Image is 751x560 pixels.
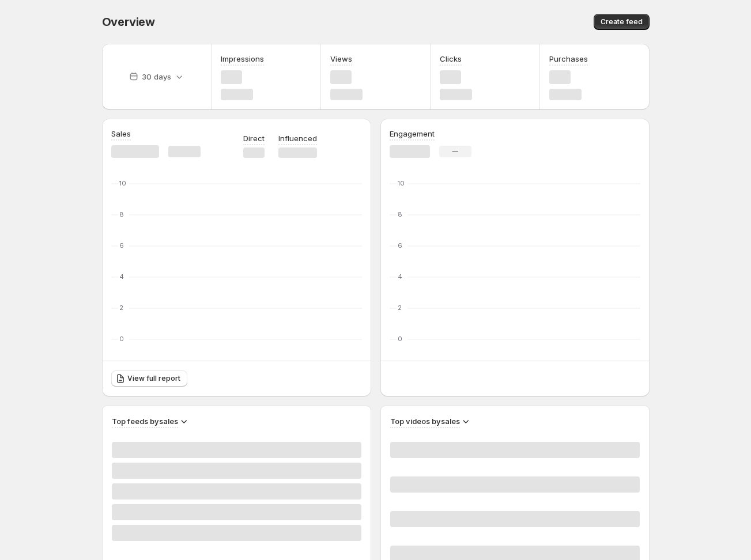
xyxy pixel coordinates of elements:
[102,15,155,29] span: Overview
[119,179,126,187] text: 10
[390,128,435,139] h3: Engagement
[243,133,265,144] p: Direct
[398,335,402,343] text: 0
[601,17,643,27] span: Create feed
[278,133,317,144] p: Influenced
[142,71,171,82] p: 30 days
[119,210,124,218] text: 8
[398,179,405,187] text: 10
[390,415,460,427] h3: Top videos by sales
[549,53,588,65] h3: Purchases
[398,273,402,281] text: 4
[119,273,124,281] text: 4
[440,53,462,65] h3: Clicks
[119,335,124,343] text: 0
[221,53,264,65] h3: Impressions
[127,374,180,383] span: View full report
[119,304,123,312] text: 2
[594,14,650,30] button: Create feed
[111,128,131,139] h3: Sales
[119,241,124,249] text: 6
[398,304,402,312] text: 2
[398,210,402,218] text: 8
[111,370,187,387] a: View full report
[398,241,402,249] text: 6
[112,415,178,427] h3: Top feeds by sales
[330,53,352,65] h3: Views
